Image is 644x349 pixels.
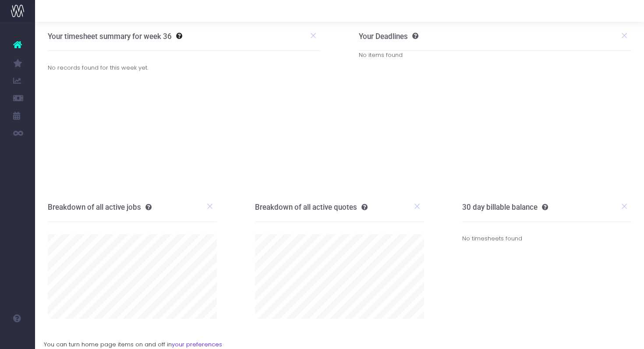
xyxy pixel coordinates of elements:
div: No records found for this week yet. [41,63,327,72]
h3: Breakdown of all active quotes [255,203,368,212]
img: images/default_profile_image.png [11,331,24,345]
h3: Your timesheet summary for week 36 [48,32,172,41]
div: You can turn home page items on and off in [35,331,644,349]
div: No items found [359,51,632,60]
h3: 30 day billable balance [462,203,548,212]
h3: Your Deadlines [359,32,418,41]
h3: Breakdown of all active jobs [48,203,152,212]
a: your preferences [172,340,222,349]
div: No timesheets found [462,222,631,256]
